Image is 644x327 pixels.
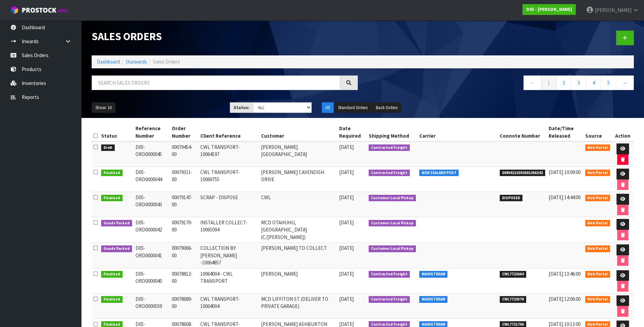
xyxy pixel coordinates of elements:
td: CWL [259,192,337,217]
span: Sales Orders [153,58,180,65]
td: D05-ORD0000042 [134,217,170,243]
td: 00079066-00 [170,243,199,268]
nav: Page navigation [368,75,634,92]
th: Customer [259,123,337,141]
span: Web Portal [585,170,610,176]
span: MAINSTREAM [419,296,448,303]
span: Customer Local Pickup [369,195,416,202]
button: Back Orders [372,102,401,113]
td: D05-ORD0000044 [134,167,170,192]
td: INSTALLER COLLECT-10065094 [199,217,259,243]
span: Web Portal [585,296,610,303]
span: Web Portal [585,195,610,202]
span: Web Portal [585,220,610,227]
a: Dashboard [97,58,120,65]
span: Contracted Freight [369,296,410,303]
span: [DATE] 10:09:00 [549,169,581,175]
span: [DATE] [339,144,354,150]
th: Client Reference [199,123,259,141]
span: [DATE] [339,169,354,175]
span: [DATE] [339,194,354,201]
td: MCD OTAHUHU, [GEOGRAPHIC_DATA] (C/[PERSON_NAME]) [259,217,337,243]
td: D05-ORD0000040 [134,268,170,293]
th: Source [584,123,612,141]
strong: D05 - [PERSON_NAME] [526,6,572,12]
th: Shipping Method [367,123,418,141]
span: NEW ZEALAND POST [419,170,459,176]
span: Customer Local Pickup [369,245,416,252]
a: ← [523,75,541,90]
button: All [322,102,334,113]
a: 5 [601,75,616,90]
td: COLLECTION BY [PERSON_NAME] -10064857 [199,243,259,268]
td: D05-ORD0000039 [134,293,170,319]
td: [PERSON_NAME] [259,268,337,293]
button: Show: 10 [92,102,115,113]
span: Draft [101,144,115,151]
span: [PERSON_NAME] [595,7,631,13]
td: D05-ORD0000043 [134,192,170,217]
span: Finalised [101,296,123,303]
span: [DATE] 13:46:00 [549,271,581,277]
span: [DATE] [339,219,354,226]
td: D05-ORD0000041 [134,243,170,268]
td: 00079311-00 [170,167,199,192]
span: DISPOSED [500,195,522,202]
strong: Status: [234,105,250,110]
small: WMS [58,7,68,14]
td: [PERSON_NAME] [GEOGRAPHIC_DATA] [259,141,337,167]
span: Web Portal [585,144,610,151]
span: Finalised [101,195,123,202]
span: CWL7723664 [500,271,526,278]
td: [PERSON_NAME] TO COLLECT [259,243,337,268]
span: Goods Packed [101,220,132,227]
th: Carrier [418,123,498,141]
td: CWL TRANSPORT-10064004 [199,293,259,319]
a: 2 [556,75,571,90]
td: CWL TRANSPORT-10069755 [199,167,259,192]
td: MCD LIFFITON ST (DELIVER TO PRIVATE GARAGE) [259,293,337,319]
a: Outwards [126,58,147,65]
th: Connote Number [498,123,547,141]
span: MAINSTREAM [419,271,448,278]
span: [DATE] [339,296,354,302]
span: [DATE] 14:44:00 [549,194,581,201]
td: 00079170-00 [170,217,199,243]
span: [DATE] [339,271,354,277]
span: Web Portal [585,245,610,252]
span: Customer Local Pickup [369,220,416,227]
td: 00079454-00 [170,141,199,167]
img: cube-alt.png [10,6,19,14]
td: 00079147-00 [170,192,199,217]
span: Web Portal [585,271,610,278]
button: Standard Orders [334,102,371,113]
td: SCRAP - DISPOSE [199,192,259,217]
th: Date Required [337,123,367,141]
span: [DATE] [339,245,354,251]
a: 3 [571,75,586,90]
span: Finalised [101,170,123,176]
td: 10064004 - CWL TRANSPORT [199,268,259,293]
td: 00078689-00 [170,293,199,319]
a: 4 [586,75,601,90]
th: Reference Number [134,123,170,141]
a: → [616,75,634,90]
td: D05-ORD0000045 [134,141,170,167]
th: Order Number [170,123,199,141]
input: Search sales orders [92,75,340,90]
td: 00078812-00 [170,268,199,293]
th: Status [99,123,134,141]
td: [PERSON_NAME] CAVENDISH DRIVE [259,167,337,192]
span: Finalised [101,271,123,278]
span: Contracted Freight [369,271,410,278]
a: 1 [541,75,556,90]
span: Goods Packed [101,245,132,252]
th: Date/Time Released [547,123,584,141]
span: 00894210392601366242 [500,170,545,176]
span: [DATE] 12:06:00 [549,296,581,302]
span: ProStock [22,6,56,15]
span: Contracted Freight [369,144,410,151]
h1: Sales Orders [92,31,358,42]
span: CWL7723578 [500,296,526,303]
td: CWL TRANSPORT-10064197 [199,141,259,167]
